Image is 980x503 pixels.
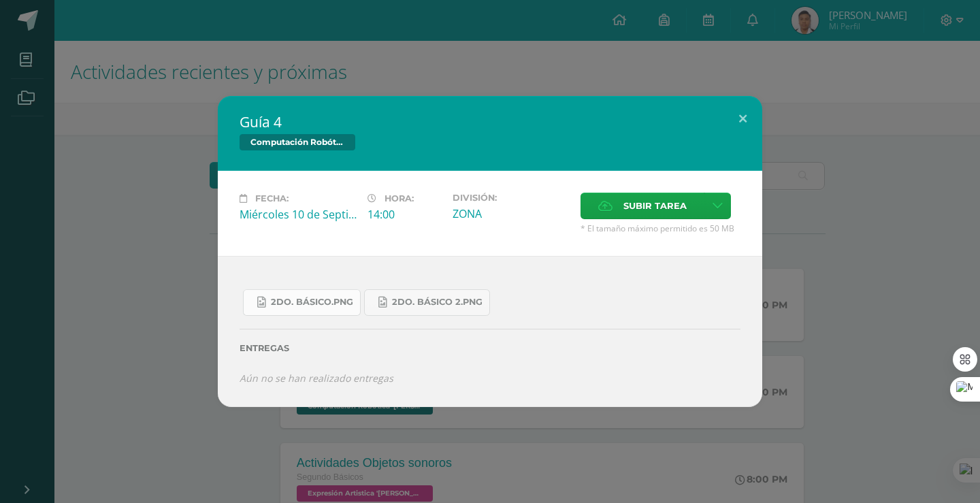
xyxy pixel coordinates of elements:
[623,193,687,218] span: Subir tarea
[367,207,442,222] div: 14:00
[243,289,361,316] a: 2do. Básico.png
[392,297,483,308] span: 2do. Básico 2.png
[240,372,393,385] i: Aún no se han realizado entregas
[240,343,740,353] label: Entregas
[453,193,570,203] label: División:
[581,223,740,234] span: * El tamaño máximo permitido es 50 MB
[271,297,353,308] span: 2do. Básico.png
[385,193,414,204] span: Hora:
[723,96,762,142] button: Close (Esc)
[240,207,357,222] div: Miércoles 10 de Septiembre
[240,112,740,131] h2: Guía 4
[364,289,490,316] a: 2do. Básico 2.png
[255,193,289,204] span: Fecha:
[240,134,355,150] span: Computación Robótica
[453,206,570,221] div: ZONA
